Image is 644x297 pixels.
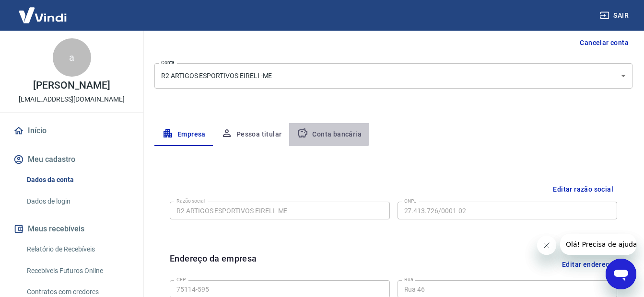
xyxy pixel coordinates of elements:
button: Editar endereço [558,252,617,276]
button: Meu cadastro [12,149,132,170]
a: Dados de login [23,192,132,211]
span: Olá! Precisa de ajuda? [6,7,81,14]
div: a [53,38,91,77]
iframe: Mensagem da empresa [560,234,636,255]
a: Dados da conta [23,170,132,190]
img: Vindi [12,0,74,30]
button: Editar razão social [549,181,617,198]
label: CNPJ [404,197,417,205]
button: Meus recebíveis [12,218,132,240]
p: [PERSON_NAME] [33,80,110,91]
iframe: Fechar mensagem [537,236,556,255]
a: Recebíveis Futuros Online [23,261,132,281]
button: Empresa [154,123,213,146]
label: Rua [404,276,413,283]
h6: Endereço da empresa [170,252,257,276]
label: CEP [176,276,186,283]
a: Início [12,120,132,141]
button: Cancelar conta [576,34,632,52]
iframe: Botão para abrir a janela de mensagens [606,259,636,289]
label: Razão social [176,197,205,205]
button: Sair [598,7,632,24]
div: R2 ARTIGOS ESPORTIVOS EIRELI -ME [154,63,632,89]
p: [EMAIL_ADDRESS][DOMAIN_NAME] [19,94,125,104]
a: Relatório de Recebíveis [23,240,132,259]
button: Conta bancária [289,123,369,146]
button: Pessoa titular [213,123,290,146]
label: Conta [161,59,175,66]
